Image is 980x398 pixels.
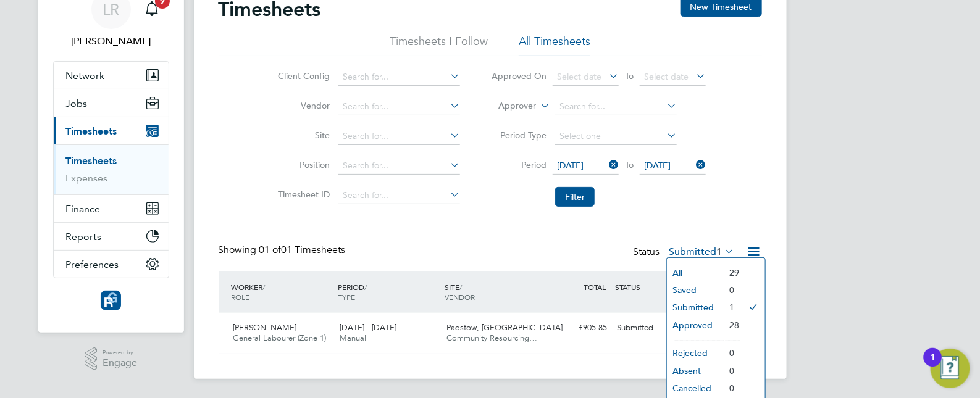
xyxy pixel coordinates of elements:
li: Timesheets I Follow [390,34,488,56]
a: Timesheets [66,155,117,167]
input: Search for... [338,187,460,204]
span: Leanne Rayner [53,34,169,49]
li: Submitted [667,299,724,316]
label: Period [491,159,547,170]
span: Jobs [66,97,88,109]
button: Finance [54,195,169,222]
li: 0 [724,281,740,299]
span: Network [66,70,105,81]
div: Showing [219,244,348,257]
span: Reports [66,231,102,243]
li: 0 [724,362,740,379]
div: SITE [442,276,548,308]
div: WORKER [228,276,335,308]
button: Jobs [54,89,169,117]
button: Reports [54,223,169,250]
a: Expenses [66,172,108,184]
img: resourcinggroup-logo-retina.png [101,291,120,310]
span: Timesheets [66,125,117,137]
div: STATUS [613,276,677,298]
li: Rejected [667,344,724,362]
span: [DATE] - [DATE] [340,322,396,333]
a: Go to home page [53,291,169,310]
li: Approved [667,317,724,334]
li: 28 [724,317,740,334]
span: Padstow, [GEOGRAPHIC_DATA] [446,322,563,333]
span: Manual [340,333,366,343]
div: Timesheets [54,144,169,194]
button: Preferences [54,251,169,278]
li: Saved [667,281,724,299]
input: Search for... [338,128,460,145]
span: General Labourer (Zone 1) [233,333,327,343]
li: Cancelled [667,379,724,397]
input: Search for... [338,157,460,175]
li: 29 [724,264,740,281]
span: / [364,282,367,292]
span: Select date [644,71,689,82]
span: [DATE] [557,160,584,171]
div: Submitted [613,318,677,338]
span: Community Resourcing… [446,333,537,343]
button: Network [54,62,169,89]
span: Powered by [103,347,137,358]
span: ROLE [232,292,250,302]
button: Open Resource Center, 1 new notification [931,349,970,388]
button: Timesheets [54,117,169,144]
div: 1 [930,357,936,373]
input: Search for... [338,68,460,86]
input: Search for... [338,98,460,115]
span: 01 of [259,244,282,256]
label: Approver [480,100,536,112]
span: 01 Timesheets [259,244,346,256]
span: TYPE [338,292,355,302]
label: Timesheet ID [274,189,330,200]
li: 0 [724,379,740,397]
button: Filter [555,187,595,207]
label: Approved On [491,70,547,81]
div: PERIOD [335,276,442,308]
div: £905.85 [548,318,613,338]
span: [PERSON_NAME] [233,322,297,333]
span: VENDOR [445,292,475,302]
li: Absent [667,362,724,379]
label: Client Config [274,70,330,81]
span: / [263,282,266,292]
label: Period Type [491,130,547,141]
li: 1 [724,299,740,316]
span: To [621,68,637,84]
span: Preferences [66,259,119,270]
span: 1 [717,246,722,258]
label: Submitted [669,246,735,258]
div: Status [634,244,737,261]
input: Select one [555,128,677,145]
a: Powered byEngage [85,347,137,371]
span: Select date [557,71,601,82]
label: Vendor [274,100,330,111]
span: Finance [66,203,101,215]
label: Position [274,159,330,170]
label: Site [274,130,330,141]
span: / [459,282,462,292]
li: 0 [724,344,740,362]
li: All [667,264,724,281]
input: Search for... [555,98,677,115]
li: All Timesheets [519,34,590,56]
span: [DATE] [644,160,671,171]
span: LR [103,1,119,17]
span: TOTAL [584,282,606,292]
span: Engage [103,358,137,368]
span: To [621,157,637,173]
